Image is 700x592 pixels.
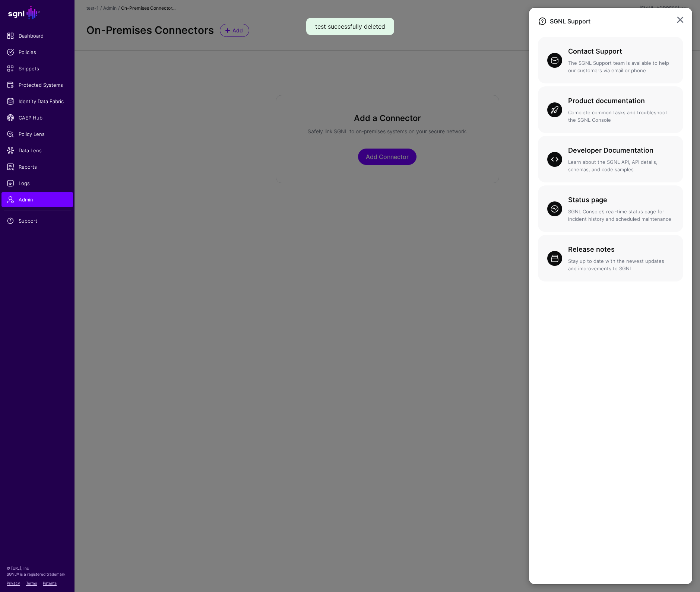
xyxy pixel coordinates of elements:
[568,109,674,124] p: Complete common tasks and troubleshoot the SGNL Console
[568,195,674,205] h3: Status page
[568,60,674,74] p: The SGNL Support team is available to help our customers via email or phone
[550,17,683,25] h2: SGNL Support
[568,96,674,106] h3: Product documentation
[538,136,683,182] a: Developer DocumentationLearn about the SGNL API, API details, schemas, and code samples
[568,145,674,156] h3: Developer Documentation
[306,18,394,35] div: test successfully deleted
[568,159,674,173] p: Learn about the SGNL API, API details, schemas, and code samples
[568,208,674,223] p: SGNL Console’s real-time status page for incident history and scheduled maintenance
[568,46,674,57] h3: Contact Support
[568,258,674,272] p: Stay up to date with the newest updates and improvements to SGNL
[538,86,683,133] a: Product documentationComplete common tasks and troubleshoot the SGNL Console
[568,244,674,255] h3: Release notes
[538,235,683,281] a: Release notesStay up to date with the newest updates and improvements to SGNL
[538,185,683,232] a: Status pageSGNL Console’s real-time status page for incident history and scheduled maintenance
